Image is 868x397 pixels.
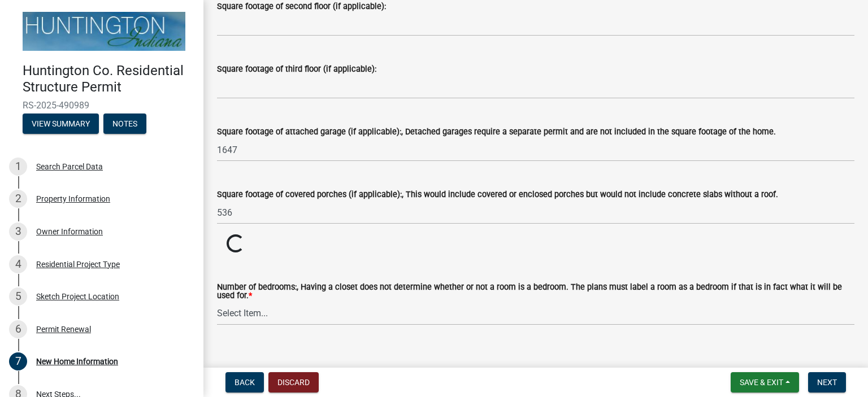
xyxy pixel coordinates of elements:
[36,228,103,235] div: Owner Information
[740,378,783,387] span: Save & Exit
[268,372,319,392] button: Discard
[23,63,194,95] h4: Huntington Co. Residential Structure Permit
[9,287,27,306] div: 5
[217,191,778,199] label: Square footage of covered porches (if applicable):, This would include covered or enclosed porche...
[36,357,118,365] div: New Home Information
[217,66,376,73] label: Square footage of third floor (if applicable):
[23,12,185,51] img: Huntington County, Indiana
[9,255,27,273] div: 4
[9,158,27,176] div: 1
[36,293,119,300] div: Sketch Project Location
[817,378,837,387] span: Next
[217,283,854,300] label: Number of bedrooms:, Having a closet does not determine whether or not a room is a bedroom. The p...
[36,163,103,171] div: Search Parcel Data
[9,190,27,208] div: 2
[9,352,27,370] div: 7
[23,120,99,129] wm-modal-confirm: Summary
[23,114,99,134] button: View Summary
[103,114,146,134] button: Notes
[808,372,846,392] button: Next
[217,128,776,136] label: Square footage of attached garage (if applicable):, Detached garages require a separate permit an...
[23,100,181,111] span: RS-2025-490989
[36,195,110,203] div: Property Information
[731,372,799,392] button: Save & Exit
[9,223,27,241] div: 3
[9,320,27,338] div: 6
[103,120,146,129] wm-modal-confirm: Notes
[225,372,264,392] button: Back
[36,260,120,268] div: Residential Project Type
[36,325,91,333] div: Permit Renewal
[217,3,386,11] label: Square footage of second floor (if applicable):
[235,378,255,387] span: Back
